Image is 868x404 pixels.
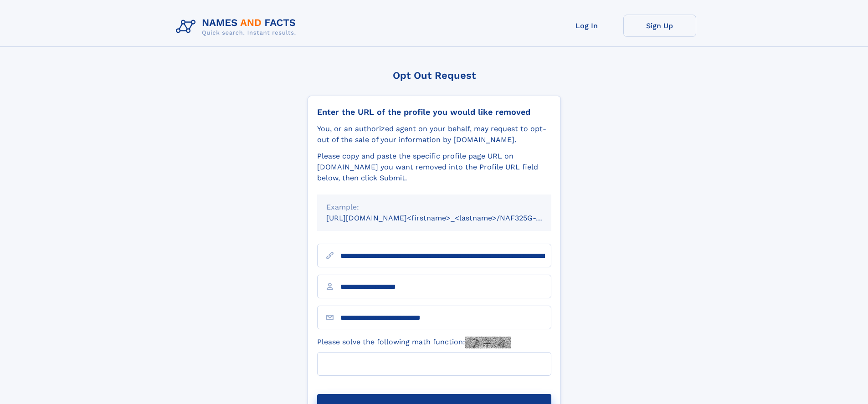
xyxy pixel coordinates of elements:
a: Sign Up [623,15,696,37]
a: Log In [550,15,623,37]
label: Please solve the following math function: [317,337,511,348]
small: [URL][DOMAIN_NAME]<firstname>_<lastname>/NAF325G-xxxxxxxx [326,214,569,222]
div: Enter the URL of the profile you would like removed [317,107,551,117]
img: Logo Names and Facts [172,15,303,39]
div: You, or an authorized agent on your behalf, may request to opt-out of the sale of your informatio... [317,123,551,145]
div: Example: [326,202,542,213]
div: Please copy and paste the specific profile page URL on [DOMAIN_NAME] you want removed into the Pr... [317,151,551,184]
div: Opt Out Request [308,70,561,81]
